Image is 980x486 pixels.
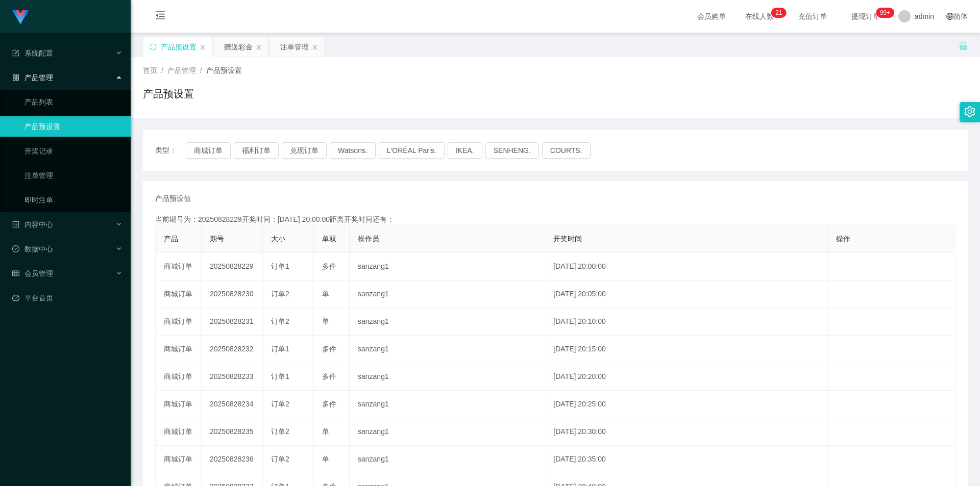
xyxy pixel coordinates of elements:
[545,308,828,336] td: [DATE] 20:10:00
[150,43,157,50] i: 图标: sync
[24,141,122,161] a: 开奖记录
[12,73,53,82] span: 产品管理
[553,235,582,243] span: 开奖时间
[156,336,202,363] td: 商城订单
[271,262,289,270] span: 订单1
[545,391,828,418] td: [DATE] 20:25:00
[156,391,202,418] td: 商城订单
[379,142,445,159] button: L'ORÉAL Paris.
[322,345,336,353] span: 多件
[155,142,186,159] span: 类型：
[155,193,191,204] span: 产品预设值
[24,92,122,112] a: 产品列表
[271,427,289,436] span: 订单2
[448,142,482,159] button: IKEA.
[779,8,782,18] p: 1
[143,1,178,33] i: 图标: menu-fold
[156,253,202,280] td: 商城订单
[271,455,289,463] span: 订单2
[12,245,53,253] span: 数据中心
[200,44,206,50] i: 图标: close
[143,86,194,101] h1: 产品预设置
[271,400,289,408] span: 订单2
[312,44,318,50] i: 图标: close
[12,49,19,57] i: 图标: form
[12,49,53,57] span: 系统配置
[322,262,336,270] span: 多件
[202,363,263,391] td: 20250828233
[793,13,832,20] span: 充值订单
[271,235,285,243] span: 大小
[545,280,828,308] td: [DATE] 20:05:00
[12,221,19,228] i: 图标: profile
[202,280,263,308] td: 20250828230
[350,308,545,336] td: sanzang1
[24,165,122,186] a: 注单管理
[202,253,263,280] td: 20250828229
[12,220,53,228] span: 内容中心
[946,13,953,20] i: 图标: global
[202,308,263,336] td: 20250828231
[322,290,329,298] span: 单
[12,74,19,81] i: 图标: appstore-o
[156,418,202,446] td: 商城订单
[350,253,545,280] td: sanzang1
[12,10,29,24] img: logo.9652507e.png
[271,317,289,325] span: 订单2
[156,308,202,336] td: 商城订单
[234,142,279,159] button: 福利订单
[775,8,779,18] p: 2
[322,427,329,436] span: 单
[206,66,242,74] span: 产品预设置
[202,391,263,418] td: 20250828234
[256,44,262,50] i: 图标: close
[350,363,545,391] td: sanzang1
[322,372,336,380] span: 多件
[167,66,196,74] span: 产品管理
[161,66,163,74] span: /
[202,446,263,473] td: 20250828236
[836,235,850,243] span: 操作
[12,245,19,252] i: 图标: check-circle-o
[202,336,263,363] td: 20250828232
[224,37,253,57] div: 赠送彩金
[545,363,828,391] td: [DATE] 20:20:00
[350,336,545,363] td: sanzang1
[322,400,336,408] span: 多件
[964,106,975,117] i: 图标: setting
[156,363,202,391] td: 商城订单
[200,66,202,74] span: /
[485,142,539,159] button: SENHENG.
[12,288,122,308] a: 图标: dashboard平台首页
[282,142,327,159] button: 兑现订单
[202,418,263,446] td: 20250828235
[322,455,329,463] span: 单
[545,446,828,473] td: [DATE] 20:35:00
[271,290,289,298] span: 订单2
[322,317,329,325] span: 单
[322,235,336,243] span: 单双
[280,37,309,57] div: 注单管理
[846,13,885,20] span: 提现订单
[542,142,591,159] button: COURTS.
[959,41,968,50] i: 图标: unlock
[771,8,786,18] sup: 21
[186,142,231,159] button: 商城订单
[358,235,379,243] span: 操作员
[155,214,955,225] div: 当前期号为：20250828229开奖时间：[DATE] 20:00:00距离开奖时间还有：
[545,253,828,280] td: [DATE] 20:00:00
[143,66,157,74] span: 首页
[156,280,202,308] td: 商城订单
[545,418,828,446] td: [DATE] 20:30:00
[12,269,53,277] span: 会员管理
[271,345,289,353] span: 订单1
[740,13,779,20] span: 在线人数
[350,280,545,308] td: sanzang1
[156,446,202,473] td: 商城订单
[271,372,289,380] span: 订单1
[12,270,19,277] i: 图标: table
[210,235,224,243] span: 期号
[545,336,828,363] td: [DATE] 20:15:00
[24,116,122,137] a: 产品预设置
[161,37,197,57] div: 产品预设置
